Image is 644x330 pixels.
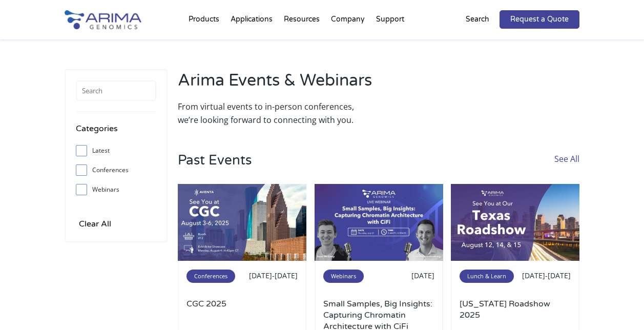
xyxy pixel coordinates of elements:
[249,271,298,280] span: [DATE]-[DATE]
[451,184,579,261] img: AACR-2025-1-500x300.jpg
[76,162,156,178] label: Conferences
[178,152,252,184] h3: Past Events
[554,152,579,184] a: See All
[65,10,141,29] img: Arima-Genomics-logo
[178,69,373,100] h2: Arima Events & Webinars
[178,184,306,261] img: CGC-2025-500x300.jpg
[411,271,434,280] span: [DATE]
[76,217,114,231] input: Clear All
[500,10,579,29] a: Request a Quote
[76,182,156,197] label: Webinars
[460,270,514,283] span: Lunch & Learn
[76,122,156,143] h4: Categories
[315,184,443,261] img: July-2025-webinar-3-500x300.jpg
[178,100,373,127] p: From virtual events to in-person conferences, we’re looking forward to connecting with you.
[186,270,235,283] span: Conferences
[76,80,156,101] input: Search
[466,13,489,26] p: Search
[522,271,571,280] span: [DATE]-[DATE]
[323,270,364,283] span: Webinars
[76,143,156,158] label: Latest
